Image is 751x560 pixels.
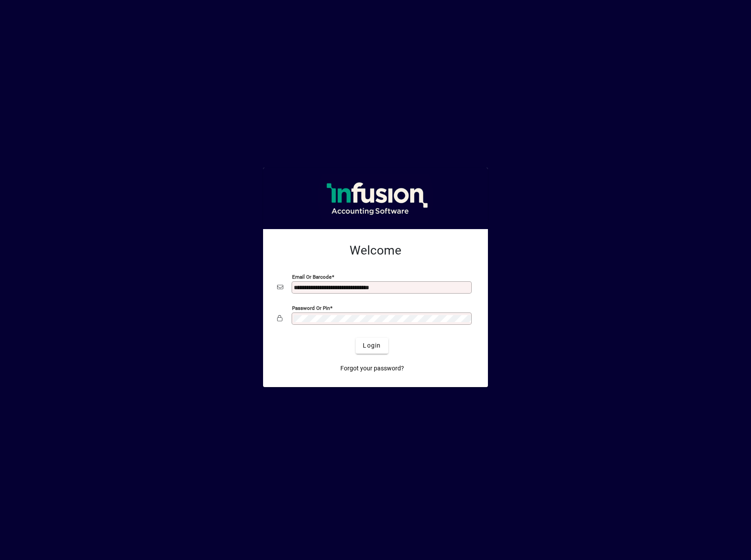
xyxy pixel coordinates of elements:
[277,243,474,258] h2: Welcome
[356,338,388,354] button: Login
[292,273,332,280] mat-label: Email or Barcode
[337,361,408,377] a: Forgot your password?
[363,341,381,350] span: Login
[292,305,330,311] mat-label: Password or Pin
[340,364,404,373] span: Forgot your password?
